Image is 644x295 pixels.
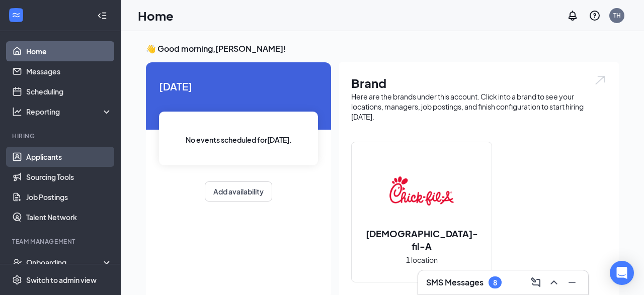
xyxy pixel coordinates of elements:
a: Messages [26,61,112,81]
div: TH [613,11,621,20]
svg: Collapse [97,11,107,21]
a: Talent Network [26,207,112,227]
h3: 👋 Good morning, [PERSON_NAME] ! [146,43,619,54]
span: No events scheduled for [DATE] . [186,134,292,145]
div: Team Management [12,237,110,246]
svg: QuestionInfo [589,10,601,22]
svg: ComposeMessage [530,276,542,288]
span: 1 location [406,254,438,265]
svg: UserCheck [12,257,22,267]
h1: Brand [351,74,607,91]
svg: Settings [12,275,22,285]
h2: [DEMOGRAPHIC_DATA]-fil-A [352,227,492,252]
svg: ChevronUp [548,276,560,288]
div: Hiring [12,132,110,140]
a: Job Postings [26,187,112,207]
svg: Notifications [567,10,579,22]
svg: Analysis [12,107,22,117]
div: Onboarding [26,257,104,267]
div: Reporting [26,107,113,117]
div: Here are the brands under this account. Click into a brand to see your locations, managers, job p... [351,91,607,122]
button: Minimize [564,274,580,290]
a: Applicants [26,147,112,167]
div: Switch to admin view [26,275,97,285]
button: ChevronUp [546,274,562,290]
div: 8 [493,278,497,287]
svg: WorkstreamLogo [11,10,21,20]
img: Chick-fil-A [389,159,454,223]
button: ComposeMessage [528,274,544,290]
button: Add availability [205,181,272,202]
h3: SMS Messages [426,277,484,288]
a: Scheduling [26,81,112,102]
a: Sourcing Tools [26,167,112,187]
h1: Home [138,7,174,24]
span: [DATE] [159,78,318,94]
img: open.6027fd2a22e1237b5b06.svg [594,74,607,86]
svg: Minimize [566,276,578,288]
div: Open Intercom Messenger [610,261,634,285]
a: Home [26,41,112,61]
